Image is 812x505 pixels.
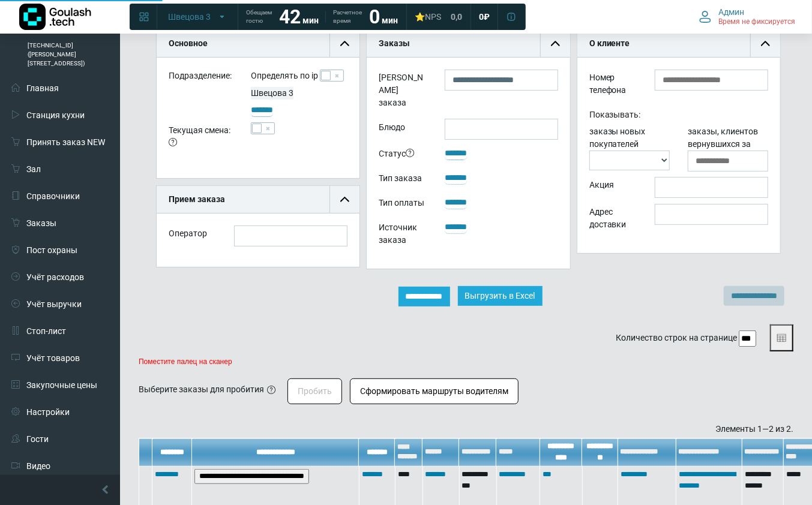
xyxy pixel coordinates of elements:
[246,8,272,25] span: Обещаем гостю
[479,11,484,22] span: 0
[379,38,410,48] b: Заказы
[251,88,293,98] span: Швецова 3
[160,122,242,154] div: Текущая смена:
[370,146,435,164] div: Статус
[415,11,441,22] div: ⭐
[580,204,646,235] div: Адрес доставки
[761,39,770,48] img: collapse
[425,12,441,22] span: NPS
[370,70,435,113] label: [PERSON_NAME] заказа
[580,106,777,125] div: Показывать:
[408,6,469,28] a: ⭐NPS 0,0
[302,16,319,25] span: мин
[169,194,225,204] b: Прием заказа
[616,332,737,344] label: Количество строк на странице
[287,378,342,404] button: Пробить
[458,286,543,306] button: Выгрузить в Excel
[451,11,462,22] span: 0,0
[718,7,744,17] span: Админ
[370,220,435,251] div: Источник заказа
[369,5,380,28] strong: 0
[370,195,435,214] div: Тип оплаты
[370,170,435,189] div: Тип заказа
[382,16,398,25] span: мин
[580,70,646,101] div: Номер телефона
[19,4,91,30] img: Логотип компании Goulash.tech
[251,70,318,82] label: Определять по ip
[139,357,793,366] p: Поместите палец на сканер
[161,7,234,26] button: Швецова 3
[484,11,490,22] span: ₽
[589,38,630,48] b: О клиенте
[551,39,560,48] img: collapse
[169,227,207,240] label: Оператор
[692,4,802,29] button: Админ Время не фиксируется
[239,6,405,28] a: Обещаем гостю 42 мин Расчетное время 0 мин
[160,70,242,87] div: Подразделение:
[472,6,497,28] a: 0 ₽
[333,8,362,25] span: Расчетное время
[139,423,793,435] div: Элементы 1—2 из 2.
[279,5,301,28] strong: 42
[679,125,777,172] div: заказы, клиентов вернувшихся за
[718,17,795,27] span: Время не фиксируется
[139,383,264,396] div: Выберите заказы для пробития
[340,195,349,204] img: collapse
[169,38,208,48] b: Основное
[370,119,435,140] label: Блюдо
[350,378,519,404] button: Сформировать маршруты водителям
[340,39,349,48] img: collapse
[580,125,679,172] div: заказы новых покупателей
[168,11,211,22] span: Швецова 3
[580,177,646,198] div: Акция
